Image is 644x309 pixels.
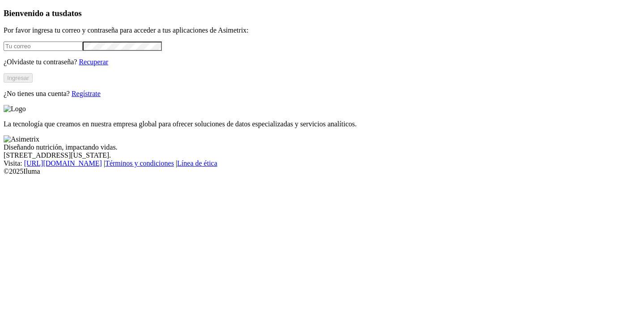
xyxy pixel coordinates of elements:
[4,105,26,113] img: Logo
[177,159,217,167] a: Línea de ética
[4,26,640,34] p: Por favor ingresa tu correo y contraseña para acceder a tus aplicaciones de Asimetrix:
[4,90,640,98] p: ¿No tienes una cuenta?
[4,167,640,175] div: © 2025 Iluma
[4,58,640,66] p: ¿Olvidaste tu contraseña?
[4,151,640,159] div: [STREET_ADDRESS][US_STATE].
[79,58,108,66] a: Recuperar
[4,159,640,167] div: Visita : | |
[63,8,82,18] span: datos
[24,159,102,167] a: [URL][DOMAIN_NAME]
[4,73,33,83] button: Ingresar
[4,120,640,128] p: La tecnología que creamos en nuestra empresa global para ofrecer soluciones de datos especializad...
[4,135,39,143] img: Asimetrix
[4,143,640,151] div: Diseñando nutrición, impactando vidas.
[105,159,174,167] a: Términos y condiciones
[4,8,640,18] h3: Bienvenido a tus
[72,90,101,97] a: Regístrate
[4,42,83,51] input: Tu correo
